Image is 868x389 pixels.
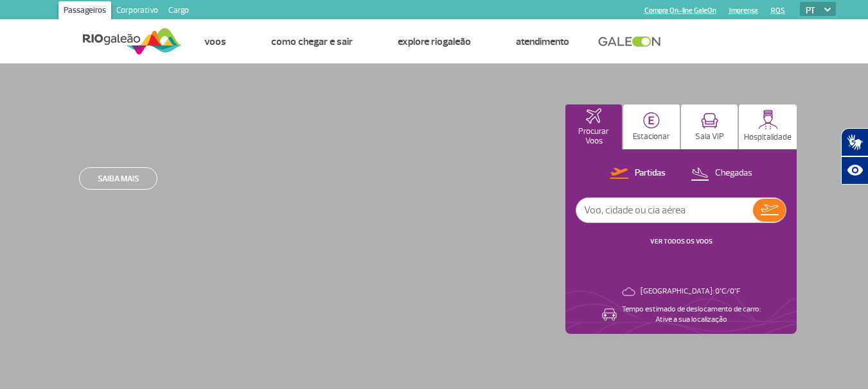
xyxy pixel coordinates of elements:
[163,1,194,22] a: Cargo
[622,304,761,325] p: Tempo estimado de deslocamento de carro: Ative a sua localização
[646,236,716,247] button: VER TODOS OS VOOS
[744,133,792,142] p: Hospitalidade
[633,132,670,142] p: Estacionar
[565,104,622,149] button: Procurar Voos
[771,6,785,15] a: RQS
[687,165,756,182] button: Chegadas
[841,128,868,156] button: Abrir tradutor de língua de sinais.
[516,35,569,48] a: Atendimento
[271,35,353,48] a: Como chegar e sair
[398,35,471,48] a: Explore RIOgaleão
[695,132,724,142] p: Sala VIP
[58,1,111,22] a: Passageiros
[586,108,601,124] img: airplaneHomeActive.svg
[643,112,660,129] img: carParkingHome.svg
[623,104,680,149] button: Estacionar
[715,167,752,179] p: Chegadas
[572,127,616,146] p: Procurar Voos
[758,110,778,129] img: hospitality.svg
[79,167,157,190] a: Saiba mais
[204,35,226,48] a: Voos
[635,167,666,179] p: Partidas
[641,286,740,297] p: [GEOGRAPHIC_DATA]: 0°C/0°F
[841,156,868,185] button: Abrir recursos assistivos.
[650,237,713,245] a: VER TODOS OS VOOS
[111,1,163,22] a: Corporativo
[681,104,738,149] button: Sala VIP
[576,198,753,222] input: Voo, cidade ou cia aérea
[729,6,758,15] a: Imprensa
[701,113,718,129] img: vipRoom.svg
[607,165,669,182] button: Partidas
[841,128,868,185] div: Plugin de acessibilidade da Hand Talk.
[644,6,716,15] a: Compra On-line GaleOn
[739,104,797,149] button: Hospitalidade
